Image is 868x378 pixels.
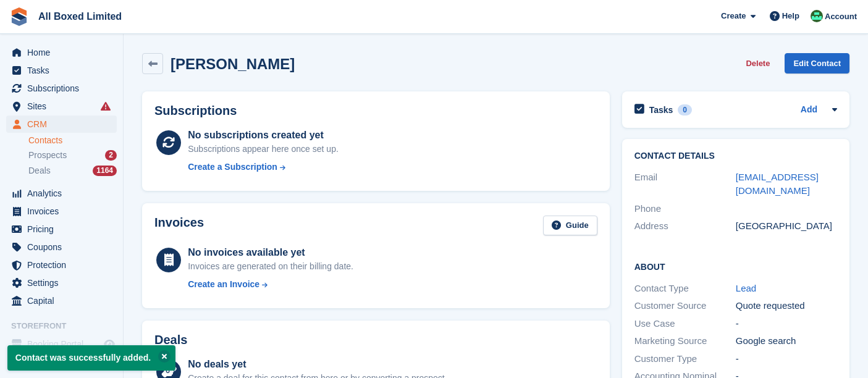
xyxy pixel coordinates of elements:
[634,299,736,313] div: Customer Source
[736,352,837,366] div: -
[811,10,823,22] img: Enquiries
[28,149,67,161] span: Prospects
[6,185,117,202] a: menu
[634,334,736,348] div: Marketing Source
[188,357,447,372] div: No deals yet
[188,161,339,174] a: Create a Subscription
[6,203,117,220] a: menu
[10,7,28,26] img: stora-icon-8386f47178a22dfd0bd8f6a31ec36ba5ce8667c1dd55bd0f319d3a0aa187defe.svg
[6,335,117,353] a: menu
[188,278,259,291] div: Create an Invoice
[27,62,101,79] span: Tasks
[28,135,117,146] a: Contacts
[188,143,339,156] div: Subscriptions appear here once set up.
[93,166,117,176] div: 1164
[634,260,837,272] h2: About
[188,278,353,291] a: Create an Invoice
[634,317,736,331] div: Use Case
[102,337,117,351] a: Preview store
[801,103,817,117] a: Add
[6,115,117,133] a: menu
[6,256,117,274] a: menu
[649,104,673,115] h2: Tasks
[736,317,837,331] div: -
[27,115,101,133] span: CRM
[7,345,175,371] p: Contact was successfully added.
[188,128,339,143] div: No subscriptions created yet
[188,161,277,174] div: Create a Subscription
[736,172,819,196] a: [EMAIL_ADDRESS][DOMAIN_NAME]
[28,164,117,177] a: Deals 1164
[6,62,117,79] a: menu
[188,245,353,260] div: No invoices available yet
[6,292,117,309] a: menu
[27,220,101,238] span: Pricing
[634,282,736,296] div: Contact Type
[27,44,101,61] span: Home
[543,216,597,236] a: Guide
[785,53,849,73] a: Edit Contact
[678,104,692,115] div: 0
[634,151,837,161] h2: Contact Details
[736,299,837,313] div: Quote requested
[6,220,117,238] a: menu
[736,219,837,233] div: [GEOGRAPHIC_DATA]
[27,238,101,256] span: Coupons
[27,292,101,309] span: Capital
[171,56,295,72] h2: [PERSON_NAME]
[634,219,736,233] div: Address
[188,260,353,273] div: Invoices are generated on their billing date.
[27,98,101,115] span: Sites
[154,333,187,347] h2: Deals
[154,216,204,236] h2: Invoices
[27,274,101,292] span: Settings
[27,185,101,202] span: Analytics
[6,80,117,97] a: menu
[27,335,101,353] span: Booking Portal
[6,238,117,256] a: menu
[736,334,837,348] div: Google search
[634,202,736,216] div: Phone
[28,149,117,162] a: Prospects 2
[6,98,117,115] a: menu
[825,10,857,23] span: Account
[741,53,775,73] button: Delete
[634,170,736,198] div: Email
[28,165,51,177] span: Deals
[782,10,799,22] span: Help
[11,320,123,332] span: Storefront
[6,44,117,61] a: menu
[27,80,101,97] span: Subscriptions
[33,6,127,27] a: All Boxed Limited
[154,104,597,118] h2: Subscriptions
[27,256,101,274] span: Protection
[634,352,736,366] div: Customer Type
[27,203,101,220] span: Invoices
[101,101,111,111] i: Smart entry sync failures have occurred
[721,10,746,22] span: Create
[105,150,117,161] div: 2
[736,283,756,293] a: Lead
[6,274,117,292] a: menu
